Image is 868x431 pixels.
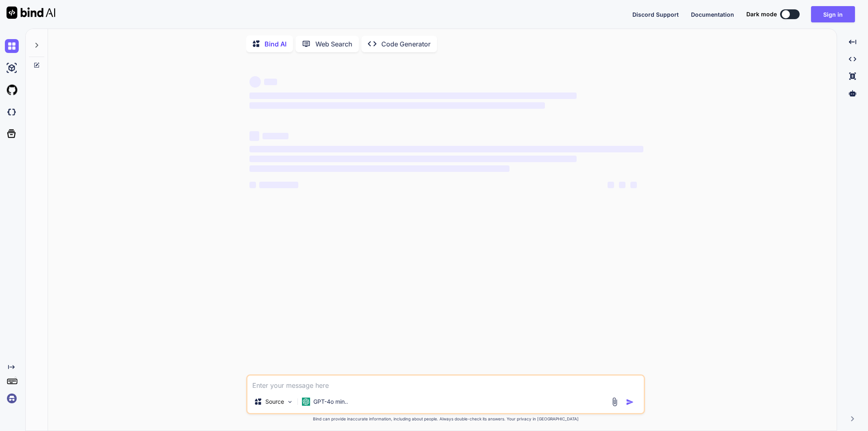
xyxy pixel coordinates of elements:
p: GPT-4o min.. [313,398,348,406]
img: darkCloudIdeIcon [5,105,19,119]
span: ‌ [249,76,261,88]
span: ‌ [249,156,576,162]
img: Pick Models [286,398,293,405]
span: ‌ [249,182,256,188]
p: Source [265,398,284,406]
span: ‌ [630,182,637,188]
img: GPT-4o mini [302,398,310,406]
span: ‌ [264,79,277,85]
img: ai-studio [5,61,19,75]
span: Documentation [691,11,734,18]
span: Discord Support [632,11,679,18]
img: githubLight [5,83,19,97]
span: ‌ [249,165,509,172]
span: ‌ [259,182,298,188]
img: attachment [610,397,619,407]
p: Web Search [315,39,352,49]
span: Dark mode [746,10,777,18]
span: ‌ [262,133,289,139]
span: ‌ [249,92,576,99]
p: Bind can provide inaccurate information, including about people. Always double-check its answers.... [246,416,645,422]
span: ‌ [249,146,643,152]
span: ‌ [249,102,545,109]
span: ‌ [249,131,259,141]
button: Discord Support [632,10,679,19]
p: Bind AI [265,39,286,49]
button: Documentation [691,10,734,19]
img: chat [5,39,19,53]
p: Code Generator [381,39,431,49]
span: ‌ [608,182,614,188]
img: icon [626,398,634,406]
button: Sign in [811,6,855,22]
img: Bind AI [7,7,55,19]
span: ‌ [619,182,625,188]
img: signin [5,391,19,405]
